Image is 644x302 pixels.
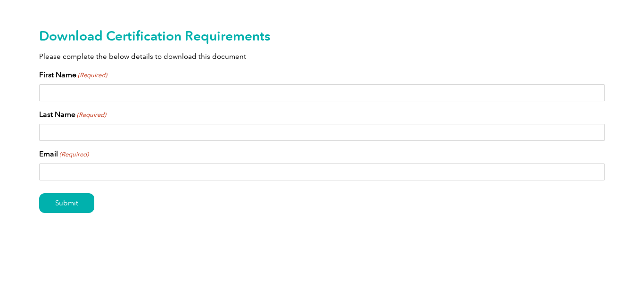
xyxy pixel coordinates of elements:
label: Last Name [39,109,106,120]
p: Please complete the below details to download this document [39,51,605,62]
h2: Download Certification Requirements [39,28,605,43]
span: (Required) [76,110,107,120]
span: (Required) [59,150,89,159]
label: Email [39,148,89,160]
input: Submit [39,193,94,213]
label: First Name [39,69,107,81]
span: (Required) [77,71,107,80]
